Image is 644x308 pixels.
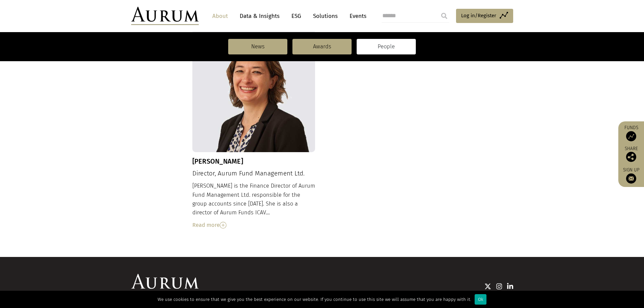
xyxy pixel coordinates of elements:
[346,10,366,22] a: Events
[292,39,352,54] a: Awards
[456,9,513,23] a: Log in/Register
[507,283,513,290] img: Linkedin icon
[622,167,641,184] a: Sign up
[236,10,283,22] a: Data & Insights
[437,9,451,23] input: Submit
[192,170,315,177] h4: Director, Aurum Fund Management Ltd.
[192,182,315,230] div: [PERSON_NAME] is the Finance Director of Aurum Fund Management Ltd. responsible for the group acc...
[228,39,287,54] a: News
[461,11,496,20] span: Log in/Register
[622,146,641,162] div: Share
[496,283,502,290] img: Instagram icon
[310,10,341,22] a: Solutions
[220,222,226,229] img: Read More
[626,152,636,162] img: Share this post
[288,10,305,22] a: ESG
[131,7,199,25] img: Aurum
[626,131,636,141] img: Access Funds
[209,10,231,22] a: About
[626,173,636,184] img: Sign up to our newsletter
[622,125,641,141] a: Funds
[484,283,491,290] img: Twitter icon
[192,157,315,165] h3: [PERSON_NAME]
[475,294,486,305] div: Ok
[357,39,416,54] a: People
[131,274,199,292] img: Aurum Logo
[192,221,315,230] div: Read more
